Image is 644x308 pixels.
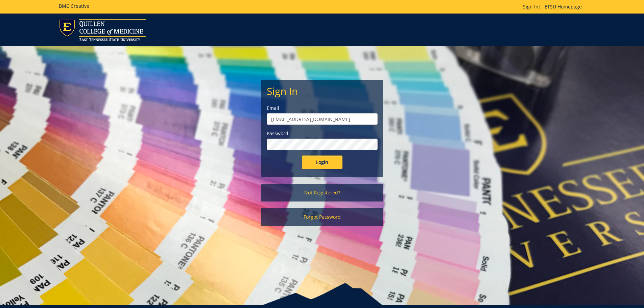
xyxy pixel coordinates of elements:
label: Password [267,130,378,137]
h2: Sign In [267,86,378,97]
input: Login [302,156,342,169]
a: Forgot Password [261,208,383,226]
a: ETSU Homepage [541,3,585,10]
img: ETSU logo [59,19,146,41]
label: Email [267,105,378,112]
a: Not Registered? [261,184,383,202]
p: | [523,3,585,10]
a: Sign In [523,3,539,10]
h5: BMC Creative [59,3,89,8]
